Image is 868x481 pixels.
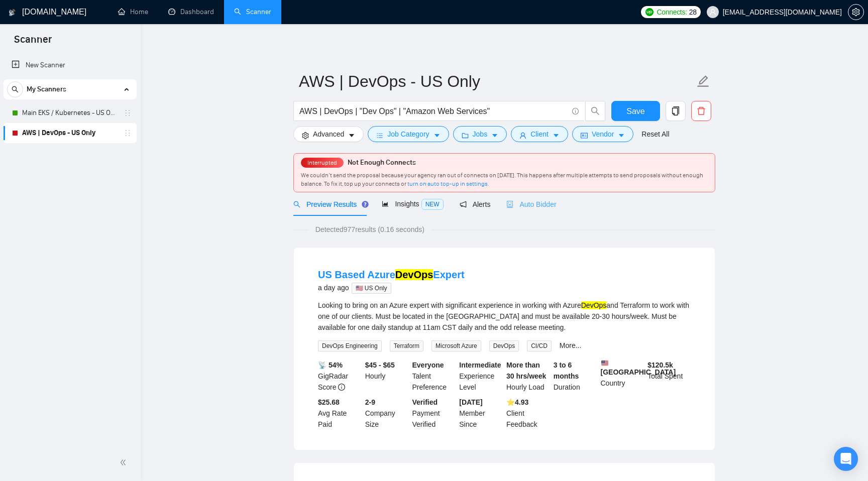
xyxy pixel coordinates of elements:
input: Search Freelance Jobs... [299,105,568,117]
b: ⭐️ 4.93 [506,398,528,406]
b: [GEOGRAPHIC_DATA] [601,359,676,376]
span: Vendor [592,129,614,140]
span: info-circle [572,108,579,114]
span: Job Category [387,129,429,140]
b: $45 - $65 [365,361,395,369]
span: Connects: [657,7,687,18]
a: Reset All [641,129,669,140]
b: 2-9 [365,398,375,406]
span: NEW [421,199,444,210]
button: folderJobscaret-down [453,126,507,142]
mark: DevOps [581,301,607,309]
a: dashboardDashboard [168,8,214,16]
input: Scanner name... [299,69,695,94]
div: Client Feedback [504,397,552,430]
div: Total Spent [645,359,693,393]
span: DevOps Engineering [318,340,382,351]
span: Detected 977 results (0.16 seconds) [308,224,431,235]
b: More than 30 hrs/week [506,361,546,380]
span: edit [697,75,710,88]
span: My Scanners [27,79,66,99]
a: Main EKS / Kubernetes - US Only [22,103,118,123]
button: delete [691,101,711,121]
li: New Scanner [4,55,137,75]
span: info-circle [338,384,345,391]
span: area-chart [382,200,389,207]
div: a day ago [318,282,465,294]
span: user [519,132,526,139]
a: turn on auto top-up in settings. [407,180,489,187]
button: search [585,101,605,121]
div: Payment Verified [410,397,458,430]
span: search [586,106,605,115]
span: Jobs [473,129,488,140]
span: setting [302,132,309,139]
div: GigRadar Score [316,359,363,393]
span: Microsoft Azure [431,340,481,351]
a: US Based AzureDevOpsExpert [318,269,465,280]
a: searchScanner [234,8,271,16]
div: Member Since [457,397,504,430]
b: Intermediate [459,361,501,369]
button: setting [848,4,864,20]
img: upwork-logo.png [645,8,654,16]
div: Country [599,359,646,393]
span: search [293,201,300,208]
div: Tooltip anchor [361,200,370,209]
span: folder [462,132,469,139]
span: CI/CD [527,340,552,351]
div: Open Intercom Messenger [834,447,858,471]
div: Experience Level [457,359,504,393]
a: homeHome [118,8,148,16]
div: Company Size [363,397,410,430]
mark: DevOps [395,269,433,280]
span: copy [666,106,685,115]
span: Preview Results [293,200,366,208]
span: double-left [120,457,130,467]
b: 3 to 6 months [554,361,579,380]
span: Auto Bidder [506,200,556,208]
span: caret-down [491,132,498,139]
button: settingAdvancedcaret-down [293,126,364,142]
img: 🇺🇸 [601,359,608,367]
span: bars [376,132,383,139]
span: idcard [581,132,588,139]
img: logo [9,5,16,21]
span: Client [530,129,549,140]
span: 🇺🇸 US Only [352,283,391,294]
span: Not Enough Connects [348,158,416,167]
span: Insights [382,200,443,208]
b: Everyone [412,361,444,369]
span: 28 [689,7,697,18]
b: $25.68 [318,398,340,406]
span: holder [124,109,132,117]
button: search [7,81,23,97]
span: robot [506,201,513,208]
span: We couldn’t send the proposal because your agency ran out of connects on [DATE]. This happens aft... [301,172,703,187]
b: $ 120.5k [647,361,673,369]
b: Verified [412,398,438,406]
span: DevOps [489,340,519,351]
span: Advanced [313,129,344,140]
span: Scanner [6,32,60,53]
div: Hourly Load [504,359,552,393]
a: More... [560,341,582,349]
li: My Scanners [4,79,137,143]
b: 📡 54% [318,361,343,369]
span: caret-down [348,132,355,139]
div: Duration [552,359,599,393]
span: caret-down [618,132,625,139]
span: holder [124,129,132,137]
b: [DATE] [459,398,482,406]
span: user [709,9,716,16]
div: Talent Preference [410,359,458,393]
span: delete [692,106,711,115]
a: New Scanner [12,55,129,75]
span: notification [460,201,467,208]
span: Alerts [460,200,491,208]
span: caret-down [433,132,441,139]
a: AWS | DevOps - US Only [22,123,118,143]
button: Save [611,101,660,121]
span: Save [626,105,644,117]
button: copy [666,101,686,121]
